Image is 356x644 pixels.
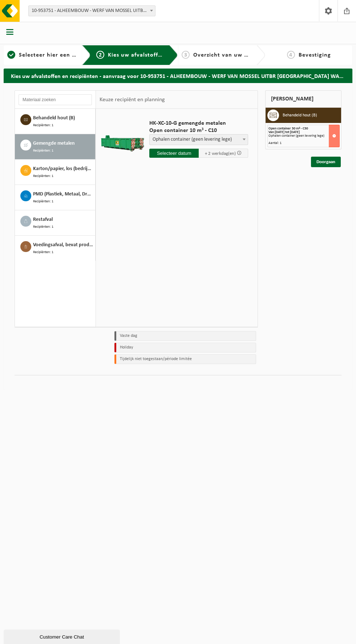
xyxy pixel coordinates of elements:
h3: Behandeld hout (B) [283,110,317,121]
span: Restafval [33,216,53,224]
span: Recipiënten: 1 [33,249,53,255]
button: PMD (Plastiek, Metaal, Drankkartons) (bedrijven) Recipiënten: 1 [15,185,96,210]
span: Open container 10 m³ - C10 [149,127,248,134]
input: Materiaal zoeken [19,94,92,105]
span: 1 [7,51,15,59]
span: Ophalen container (geen levering lege) [149,134,248,145]
button: Karton/papier, los (bedrijven) Recipiënten: 1 [15,160,96,185]
a: 1Selecteer hier een vestiging [7,51,76,59]
span: 10-953751 - ALHEEMBOUW - WERF VAN MOSSEL UITBR ROESELARE WAB2625 - ROESELARE [29,6,155,16]
span: Recipiënten: 1 [33,198,53,205]
div: [PERSON_NAME] [265,90,341,108]
h2: Kies uw afvalstoffen en recipiënten - aanvraag voor 10-953751 - ALHEEMBOUW - WERF VAN MOSSEL UITB... [4,69,352,83]
span: 4 [287,51,295,59]
span: Selecteer hier een vestiging [19,52,97,58]
span: Karton/papier, los (bedrijven) [33,165,93,173]
span: Recipiënten: 1 [33,148,53,154]
iframe: chat widget [4,628,121,644]
span: Kies uw afvalstoffen en recipiënten [108,52,208,58]
span: + 2 werkdag(en) [205,151,236,156]
span: Recipiënten: 1 [33,122,53,128]
span: 10-953751 - ALHEEMBOUW - WERF VAN MOSSEL UITBR ROESELARE WAB2625 - ROESELARE [28,5,155,16]
li: Tijdelijk niet toegestaan/période limitée [114,354,256,364]
button: Behandeld hout (B) Recipiënten: 1 [15,109,96,134]
li: Holiday [114,343,256,352]
span: Bevestiging [299,52,331,58]
span: HK-XC-10-G gemengde metalen [149,120,248,127]
span: Overzicht van uw aanvraag [193,52,270,58]
span: Behandeld hout (B) [33,114,75,122]
a: Doorgaan [311,157,341,167]
span: Recipiënten: 1 [33,173,53,179]
div: Aantal: 1 [268,141,339,145]
span: 3 [182,51,190,59]
span: 2 [96,51,104,59]
button: Voedingsafval, bevat producten van dierlijke oorsprong, onverpakt, categorie 3 Recipiënten: 1 [15,236,96,261]
span: PMD (Plastiek, Metaal, Drankkartons) (bedrijven) [33,190,93,198]
div: Keuze recipiënt en planning [96,91,169,109]
strong: Van [DATE] tot [DATE] [268,130,300,134]
span: Gemengde metalen [33,140,75,148]
span: Recipiënten: 1 [33,224,53,230]
input: Selecteer datum [149,149,199,158]
button: Gemengde metalen Recipiënten: 1 [15,134,96,160]
span: Ophalen container (geen levering lege) [150,135,248,145]
span: Open container 30 m³ - C30 [268,127,308,131]
span: Voedingsafval, bevat producten van dierlijke oorsprong, onverpakt, categorie 3 [33,241,93,249]
li: Vaste dag [114,331,256,341]
button: Restafval Recipiënten: 1 [15,210,96,236]
div: Ophalen container (geen levering lege) [268,134,339,138]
